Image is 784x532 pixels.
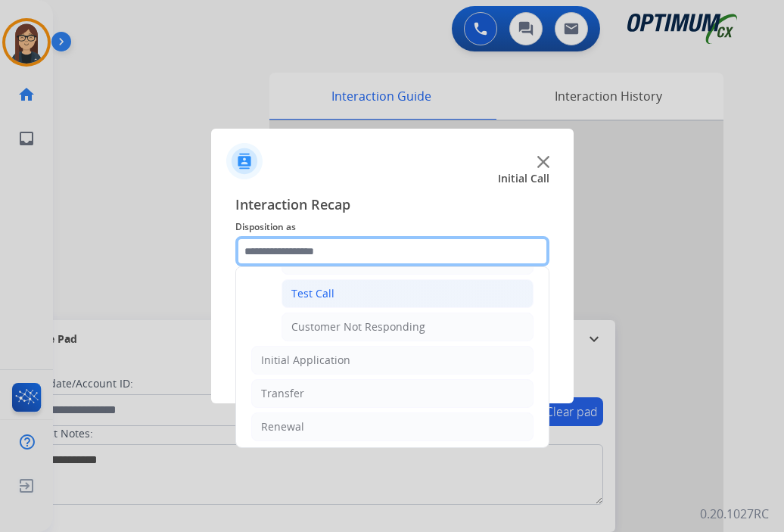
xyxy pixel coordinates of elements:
span: Interaction Recap [235,194,549,218]
div: Customer Not Responding [291,319,425,334]
div: Renewal [261,419,304,434]
p: 0.20.1027RC [700,505,769,523]
div: Initial Application [261,353,350,368]
span: Disposition as [235,218,549,236]
img: contactIcon [226,143,263,179]
div: Transfer [261,386,304,401]
div: Test Call [291,286,334,301]
span: Initial Call [498,171,549,186]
